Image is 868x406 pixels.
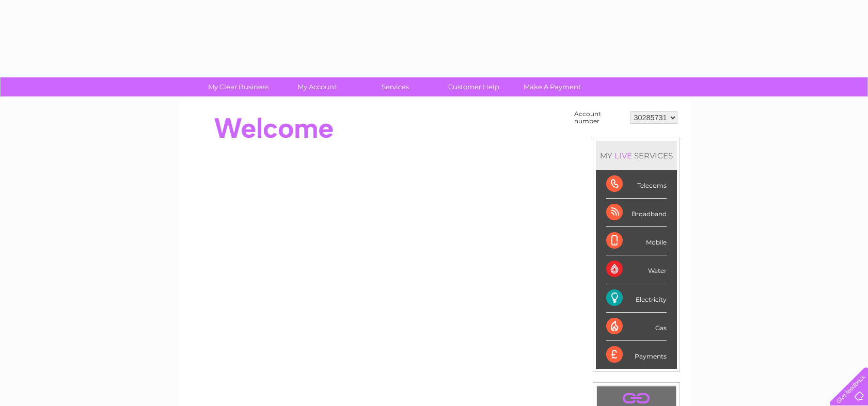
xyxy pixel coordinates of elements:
[606,284,667,313] div: Electricity
[596,141,677,170] div: MY SERVICES
[572,108,628,127] td: Account number
[431,77,516,96] a: Customer Help
[606,313,667,341] div: Gas
[196,77,281,96] a: My Clear Business
[510,77,595,96] a: Make A Payment
[606,170,667,199] div: Telecoms
[612,151,634,160] div: LIVE
[606,227,667,255] div: Mobile
[353,77,438,96] a: Services
[606,341,667,369] div: Payments
[274,77,359,96] a: My Account
[606,199,667,227] div: Broadband
[606,255,667,284] div: Water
